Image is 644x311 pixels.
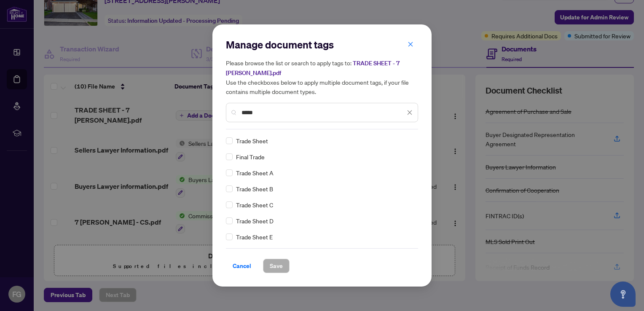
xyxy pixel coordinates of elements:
[226,38,418,51] h2: Manage document tags
[226,259,258,273] button: Cancel
[226,58,418,96] h5: Please browse the list or search to apply tags to: Use the checkboxes below to apply multiple doc...
[236,136,268,145] span: Trade Sheet
[610,282,636,307] button: Open asap
[407,110,413,115] span: close
[236,152,265,161] span: Final Trade
[236,168,274,177] span: Trade Sheet A
[408,41,413,47] span: close
[236,232,273,241] span: Trade Sheet E
[236,216,274,225] span: Trade Sheet D
[236,200,273,209] span: Trade Sheet C
[233,259,251,273] span: Cancel
[236,184,273,193] span: Trade Sheet B
[263,259,290,273] button: Save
